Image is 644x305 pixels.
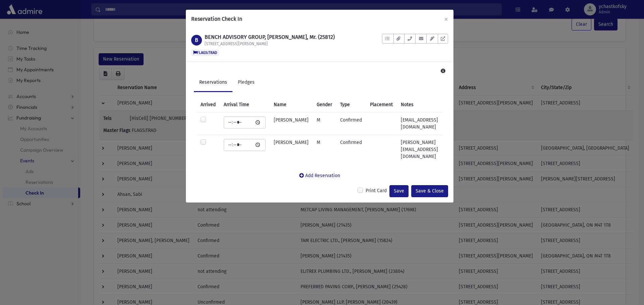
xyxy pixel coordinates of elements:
th: Name [270,97,313,112]
th: Arrived [197,97,220,112]
td: M [313,135,336,164]
button: Email Templates [426,34,438,44]
td: [PERSON_NAME][EMAIL_ADDRESS][DOMAIN_NAME] [397,135,443,164]
td: M [313,112,336,135]
td: [PERSON_NAME] [270,112,313,135]
a: Add Reservation [299,173,340,178]
th: Arrival Time [220,97,270,112]
div: Save [389,185,409,197]
div: B [191,35,202,46]
a: Pledges [232,73,260,92]
td: [EMAIL_ADDRESS][DOMAIN_NAME] [397,112,443,135]
th: Placement [366,97,397,112]
button: × [439,10,453,28]
div: Save & Close [411,185,448,197]
th: Gender [313,97,336,112]
td: Confirmed [336,135,366,164]
td: Confirmed [336,112,366,135]
td: [PERSON_NAME] [270,135,313,164]
label: Print Card [366,187,387,195]
a: Reservations [194,73,232,92]
h1: BENCH ADVISORY GROUP, [PERSON_NAME], Mr. (25812) [205,34,335,40]
th: Notes [397,97,443,112]
h6: [STREET_ADDRESS][PERSON_NAME] [205,42,335,46]
span: FLAGS:TRAD [191,49,219,56]
th: Type [336,97,366,112]
a: B BENCH ADVISORY GROUP, [PERSON_NAME], Mr. (25812) [STREET_ADDRESS][PERSON_NAME] [191,34,335,47]
span: Reservation Check In [191,16,242,22]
